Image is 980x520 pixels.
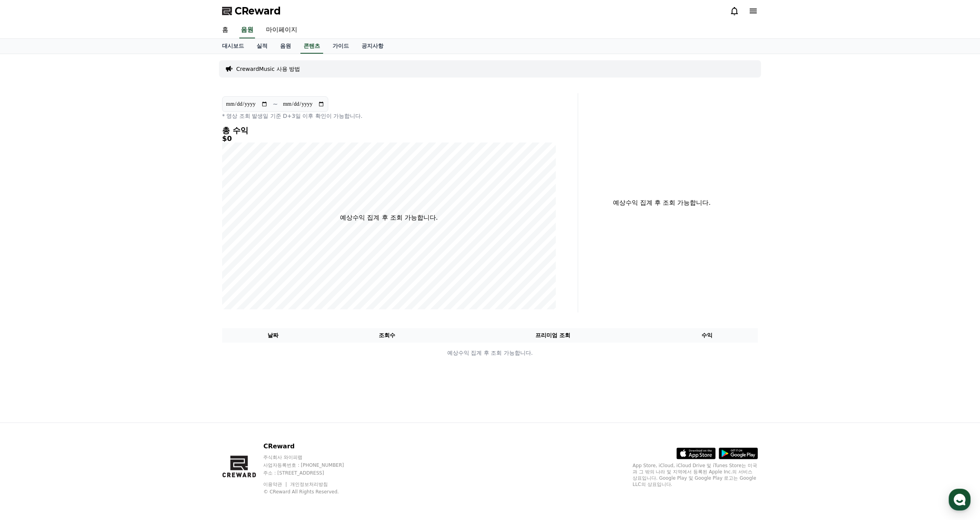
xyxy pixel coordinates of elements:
[222,328,324,343] th: 날짜
[2,248,52,268] a: 홈
[121,260,130,266] span: 설정
[216,39,250,54] a: 대시보드
[300,39,323,54] a: 콘텐츠
[263,454,359,460] p: 주식회사 와이피랩
[222,5,281,17] a: CReward
[324,328,450,343] th: 조회수
[290,482,328,487] a: 개인정보처리방침
[222,126,556,135] h4: 총 수익
[101,248,150,268] a: 설정
[222,135,556,143] h5: $0
[274,39,297,54] a: 음원
[72,260,81,267] span: 대화
[239,22,255,38] a: 음원
[450,328,656,343] th: 프리미엄 조회
[584,198,739,208] p: 예상수익 집계 후 조회 가능합니다.
[216,22,235,38] a: 홈
[25,260,29,266] span: 홈
[222,349,758,357] p: 예상수익 집계 후 조회 가능합니다.
[273,99,278,109] p: ~
[340,213,438,222] p: 예상수익 집계 후 조회 가능합니다.
[222,112,556,120] p: * 영상 조회 발생일 기준 D+3일 이후 확인이 가능합니다.
[250,39,274,54] a: 실적
[263,489,359,495] p: © CReward All Rights Reserved.
[263,462,359,468] p: 사업자등록번호 : [PHONE_NUMBER]
[263,482,288,487] a: 이용약관
[52,248,101,268] a: 대화
[656,328,758,343] th: 수익
[235,5,281,17] span: CReward
[326,39,355,54] a: 가이드
[236,65,300,73] a: CrewardMusic 사용 방법
[263,470,359,476] p: 주소 : [STREET_ADDRESS]
[355,39,390,54] a: 공지사항
[260,22,304,38] a: 마이페이지
[263,442,359,451] p: CReward
[633,462,758,487] p: App Store, iCloud, iCloud Drive 및 iTunes Store는 미국과 그 밖의 나라 및 지역에서 등록된 Apple Inc.의 서비스 상표입니다. Goo...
